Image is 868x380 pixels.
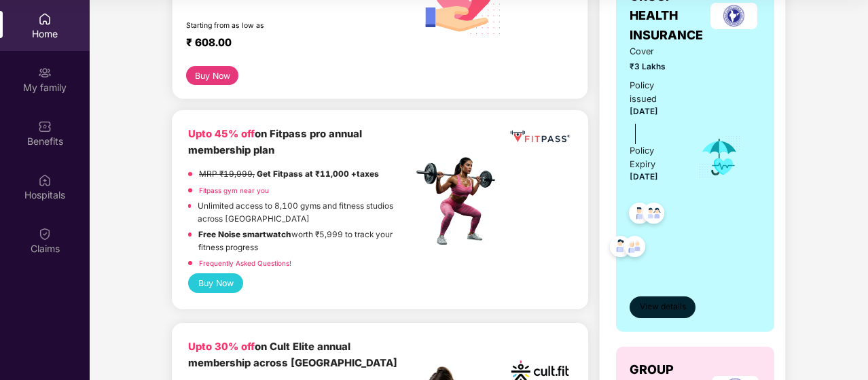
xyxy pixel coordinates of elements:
[188,128,255,140] b: Upto 45% off
[199,169,255,179] del: MRP ₹19,999,
[710,3,757,29] img: insurerLogo
[199,186,269,194] a: Fitpass gym near you
[412,154,507,249] img: fpp.png
[198,228,412,254] p: worth ₹5,999 to track your fitness progress
[38,120,52,133] img: svg+xml;base64,PHN2ZyBpZD0iQmVuZWZpdHMiIHhtbG5zPSJodHRwOi8vd3d3LnczLm9yZy8yMDAwL3N2ZyIgd2lkdGg9Ij...
[38,173,52,187] img: svg+xml;base64,PHN2ZyBpZD0iSG9zcGl0YWxzIiB4bWxucz0iaHR0cDovL3d3dy53My5vcmcvMjAwMC9zdmciIHdpZHRoPS...
[188,128,362,156] b: on Fitpass pro annual membership plan
[198,200,412,225] p: Unlimited access to 8,100 gyms and fitness studios across [GEOGRAPHIC_DATA]
[186,66,238,85] button: Buy Now
[637,198,670,232] img: svg+xml;base64,PHN2ZyB4bWxucz0iaHR0cDovL3d3dy53My5vcmcvMjAwMC9zdmciIHdpZHRoPSI0OC45MTUiIGhlaWdodD...
[698,135,742,179] img: icon
[640,300,686,313] span: View details
[198,230,291,239] strong: Free Noise smartwatch
[604,232,637,265] img: svg+xml;base64,PHN2ZyB4bWxucz0iaHR0cDovL3d3dy53My5vcmcvMjAwMC9zdmciIHdpZHRoPSI0OC45NDMiIGhlaWdodD...
[188,341,397,368] b: on Cult Elite annual membership across [GEOGRAPHIC_DATA]
[508,126,572,146] img: fppp.png
[38,66,52,80] img: svg+xml;base64,PHN2ZyB3aWR0aD0iMjAiIGhlaWdodD0iMjAiIHZpZXdCb3g9IjAgMCAyMCAyMCIgZmlsbD0ibm9uZSIgeG...
[38,12,52,26] img: svg+xml;base64,PHN2ZyBpZD0iSG9tZSIgeG1sbnM9Imh0dHA6Ly93d3cudzMub3JnLzIwMDAvc3ZnIiB3aWR0aD0iMjAiIG...
[630,45,679,58] span: Cover
[630,144,679,171] div: Policy Expiry
[186,36,399,52] div: ₹ 608.00
[199,259,291,267] a: Frequently Asked Questions!
[630,61,679,73] span: ₹3 Lakhs
[188,273,243,293] button: Buy Now
[618,232,651,265] img: svg+xml;base64,PHN2ZyB4bWxucz0iaHR0cDovL3d3dy53My5vcmcvMjAwMC9zdmciIHdpZHRoPSI0OC45NDMiIGhlaWdodD...
[630,107,658,116] span: [DATE]
[186,21,355,31] div: Starting from as low as
[623,198,656,232] img: svg+xml;base64,PHN2ZyB4bWxucz0iaHR0cDovL3d3dy53My5vcmcvMjAwMC9zdmciIHdpZHRoPSI0OC45NDMiIGhlaWdodD...
[630,172,658,182] span: [DATE]
[630,296,695,318] button: View details
[630,79,679,106] div: Policy issued
[257,169,379,179] strong: Get Fitpass at ₹11,000 +taxes
[188,341,255,353] b: Upto 30% off
[38,227,52,241] img: svg+xml;base64,PHN2ZyBpZD0iQ2xhaW0iIHhtbG5zPSJodHRwOi8vd3d3LnczLm9yZy8yMDAwL3N2ZyIgd2lkdGg9IjIwIi...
